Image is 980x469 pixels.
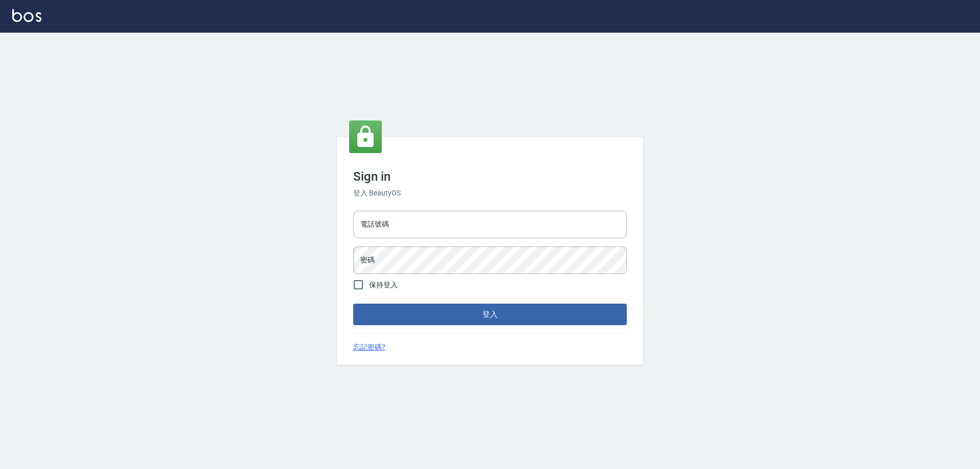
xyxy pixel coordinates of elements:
button: 登入 [353,304,627,325]
span: 保持登入 [369,280,398,290]
a: 忘記密碼? [353,342,385,353]
img: Logo [12,9,41,22]
h3: Sign in [353,169,627,184]
h6: 登入 BeautyOS [353,188,627,199]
